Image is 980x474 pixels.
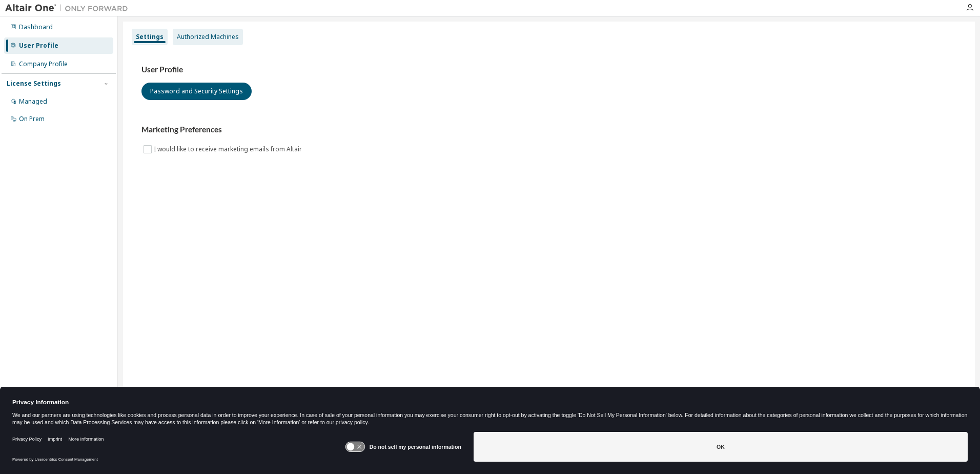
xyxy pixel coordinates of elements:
[141,125,956,135] h3: Marketing Preferences
[19,60,68,68] div: Company Profile
[19,97,47,106] div: Managed
[177,33,239,41] div: Authorized Machines
[7,80,61,88] div: License Settings
[19,23,53,31] div: Dashboard
[154,143,304,155] label: I would like to receive marketing emails from Altair
[136,33,164,41] div: Settings
[141,83,252,100] button: Password and Security Settings
[5,3,133,13] img: Altair One
[141,65,956,75] h3: User Profile
[19,42,58,50] div: User Profile
[19,115,45,123] div: On Prem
